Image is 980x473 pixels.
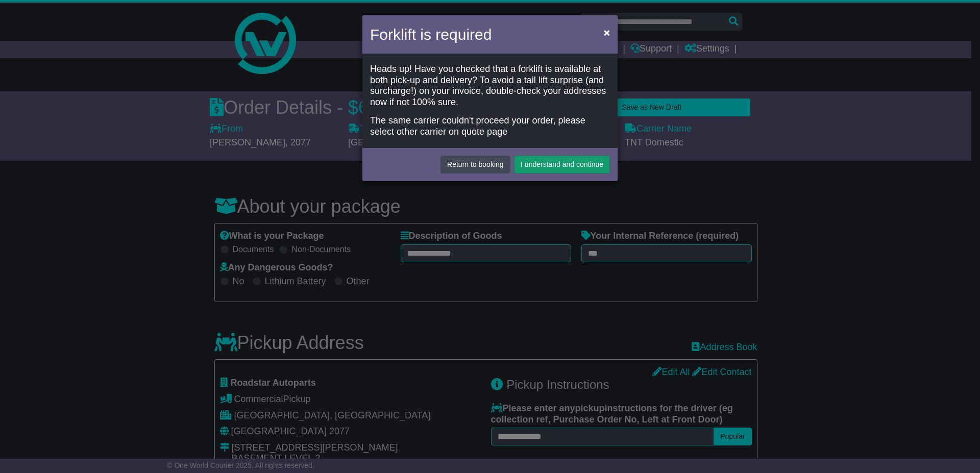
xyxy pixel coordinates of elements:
[370,23,492,46] h4: Forklift is required
[604,27,610,38] span: ×
[440,156,510,173] button: Return to booking
[599,22,615,43] button: Close
[370,64,610,108] div: Heads up! Have you checked that a forklift is available at both pick-up and delivery? To avoid a ...
[370,115,610,137] div: The same carrier couldn't proceed your order, please select other carrier on quote page
[514,156,610,173] button: I understand and continue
